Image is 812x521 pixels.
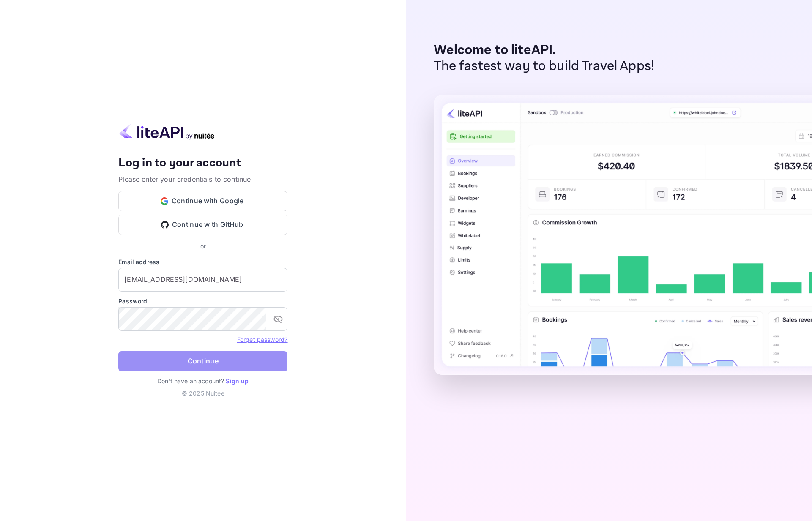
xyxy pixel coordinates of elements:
[434,42,655,58] p: Welcome to liteAPI.
[226,377,249,385] a: Sign up
[118,215,287,235] button: Continue with GitHub
[118,191,287,211] button: Continue with Google
[118,257,287,266] label: Email address
[237,336,287,343] a: Forget password?
[118,123,216,140] img: liteapi
[118,389,287,398] p: © 2025 Nuitee
[118,174,287,184] p: Please enter your credentials to continue
[237,335,287,344] a: Forget password?
[200,242,206,251] p: or
[118,156,287,171] h4: Log in to your account
[118,351,287,371] button: Continue
[434,58,655,74] p: The fastest way to build Travel Apps!
[118,297,287,306] label: Password
[270,311,287,327] button: toggle password visibility
[118,268,287,292] input: Enter your email address
[118,376,287,385] p: Don't have an account?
